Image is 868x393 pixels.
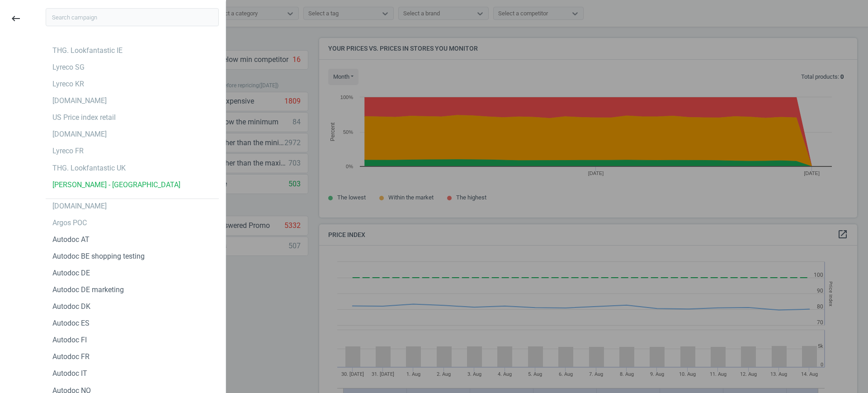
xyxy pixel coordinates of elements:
[52,352,90,362] div: Autodoc FR
[52,129,107,139] div: [DOMAIN_NAME]
[52,268,90,278] div: Autodoc DE
[52,113,116,123] div: US Price index retail
[52,201,107,211] div: [DOMAIN_NAME]
[5,8,26,29] button: keyboard_backspace
[10,13,21,24] i: keyboard_backspace
[52,369,87,379] div: Autodoc IT
[52,251,145,261] div: Autodoc BE shopping testing
[52,218,87,228] div: Argos POC
[52,79,84,89] div: Lyreco KR
[52,285,124,295] div: Autodoc DE marketing
[52,163,126,173] div: THG. Lookfantastic UK
[52,146,84,156] div: Lyreco FR
[52,180,180,190] div: [PERSON_NAME] - [GEOGRAPHIC_DATA]
[52,318,90,328] div: Autodoc ES
[52,46,123,56] div: THG. Lookfantastic IE
[52,235,90,245] div: Autodoc AT
[52,302,90,312] div: Autodoc DK
[52,62,85,72] div: Lyreco SG
[46,8,219,26] input: Search campaign
[52,335,87,345] div: Autodoc FI
[52,96,107,106] div: [DOMAIN_NAME]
